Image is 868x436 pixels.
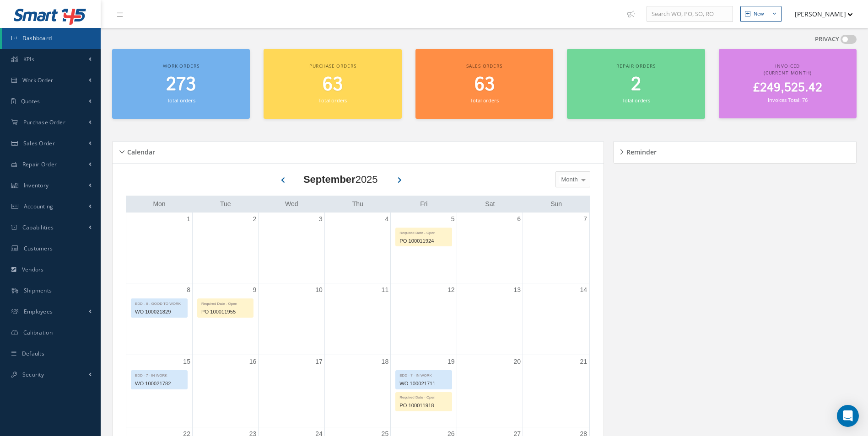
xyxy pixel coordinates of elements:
[185,283,192,297] a: September 8, 2025
[24,287,52,294] span: Shipments
[163,63,199,69] span: Work orders
[837,405,859,427] div: Open Intercom Messenger
[24,308,53,315] span: Employees
[112,49,250,119] a: Work orders 273 Total orders
[22,266,44,273] span: Vendors
[582,213,589,226] a: September 7, 2025
[248,355,259,368] a: September 16, 2025
[449,213,457,226] a: September 5, 2025
[396,371,451,378] div: EDD - 7 - IN WORK
[198,307,253,317] div: PO 100011955
[303,174,356,185] b: September
[815,35,839,44] label: PRIVACY
[151,198,167,210] a: Monday
[512,355,523,368] a: September 20, 2025
[24,202,54,210] span: Accounting
[251,213,259,226] a: September 2, 2025
[131,307,187,317] div: WO 100021829
[185,213,192,226] a: September 1, 2025
[313,283,324,297] a: September 10, 2025
[470,97,498,104] small: Total orders
[391,355,457,427] td: September 19, 2025
[324,213,390,283] td: September 4, 2025
[24,245,53,252] span: Customers
[131,371,187,378] div: EDD - 7 - IN WORK
[396,378,451,389] div: WO 100021711
[483,198,496,210] a: Saturday
[166,72,196,98] span: 273
[391,213,457,283] td: September 5, 2025
[559,175,578,184] span: Month
[380,283,391,297] a: September 11, 2025
[131,378,187,389] div: WO 100021782
[131,299,187,307] div: EDD - 6 - GOOD TO WORK
[523,355,589,427] td: September 21, 2025
[567,49,705,119] a: Repair orders 2 Total orders
[446,283,457,297] a: September 12, 2025
[523,283,589,355] td: September 14, 2025
[313,355,324,368] a: September 17, 2025
[264,49,401,119] a: Purchase orders 63 Total orders
[754,10,764,18] div: New
[283,198,300,210] a: Wednesday
[578,283,589,297] a: September 14, 2025
[549,198,564,210] a: Sunday
[309,63,356,69] span: Purchase orders
[22,160,57,168] span: Repair Order
[631,72,641,98] span: 2
[303,172,378,187] div: 2025
[391,283,457,355] td: September 12, 2025
[775,63,800,69] span: Invoiced
[719,49,857,118] a: Invoiced (Current Month) £249,525.42 Invoices Total: 76
[259,283,324,355] td: September 10, 2025
[23,55,34,63] span: KPIs
[317,213,324,226] a: September 3, 2025
[22,34,52,42] span: Dashboard
[192,355,258,427] td: September 16, 2025
[198,299,253,307] div: Required Date - Open
[21,97,40,105] span: Quotes
[418,198,429,210] a: Friday
[259,355,324,427] td: September 17, 2025
[515,213,523,226] a: September 6, 2025
[323,72,343,98] span: 63
[318,97,347,104] small: Total orders
[512,283,523,297] a: September 13, 2025
[396,393,451,400] div: Required Date - Open
[24,181,49,189] span: Inventory
[457,355,523,427] td: September 20, 2025
[415,49,553,119] a: Sales orders 63 Total orders
[324,355,390,427] td: September 18, 2025
[396,228,451,236] div: Required Date - Open
[740,6,782,22] button: New
[383,213,390,226] a: September 4, 2025
[2,28,101,49] a: Dashboard
[192,213,258,283] td: September 2, 2025
[251,283,259,297] a: September 9, 2025
[622,97,650,104] small: Total orders
[126,213,192,283] td: September 1, 2025
[647,6,733,22] input: Search WO, PO, SO, RO
[167,97,195,104] small: Total orders
[457,213,523,283] td: September 6, 2025
[764,69,812,76] span: (Current Month)
[181,355,192,368] a: September 15, 2025
[578,355,589,368] a: September 21, 2025
[218,198,233,210] a: Tuesday
[126,355,192,427] td: September 15, 2025
[380,355,391,368] a: September 18, 2025
[446,355,457,368] a: September 19, 2025
[457,283,523,355] td: September 13, 2025
[474,72,495,98] span: 63
[23,118,65,126] span: Purchase Order
[126,283,192,355] td: September 8, 2025
[523,213,589,283] td: September 7, 2025
[753,79,822,97] span: £249,525.42
[22,350,44,357] span: Defaults
[23,329,53,336] span: Calibration
[396,400,451,411] div: PO 100011918
[768,96,807,103] small: Invoices Total: 76
[22,371,44,378] span: Security
[259,213,324,283] td: September 3, 2025
[124,145,155,156] h5: Calendar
